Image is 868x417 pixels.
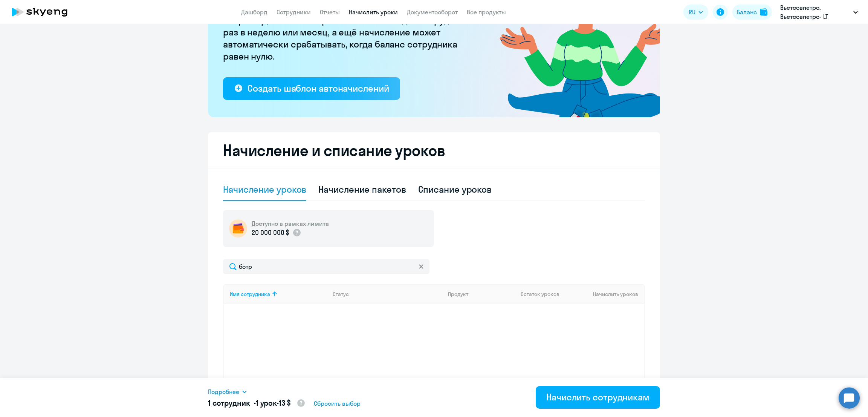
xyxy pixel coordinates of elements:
[223,141,645,159] h2: Начисление и списание уроков
[252,228,289,238] p: 20 000 000 $
[760,8,767,16] img: balance
[780,3,850,21] p: Вьетсовпетро, Вьетсовпетро- LT постоплата 80/20
[536,386,660,409] button: Начислить сотрудникам
[208,398,306,409] h5: 1 сотрудник • •
[521,291,559,297] span: Остаток уроков
[737,8,757,17] div: Баланс
[689,8,695,17] span: RU
[732,5,772,20] button: Балансbalance
[256,398,277,408] span: 1 урок
[230,291,327,297] div: Имя сотрудника
[448,291,468,297] div: Продукт
[318,183,406,195] div: Начисление пакетов
[407,8,458,16] a: Документооборот
[223,259,429,274] input: Поиск по имени, email, продукту или статусу
[223,77,400,100] button: Создать шаблон автоначислений
[230,291,270,297] div: Имя сотрудника
[248,82,389,94] div: Создать шаблон автоначислений
[448,291,515,297] div: Продукт
[546,391,649,403] div: Начислить сотрудникам
[320,8,340,16] a: Отчеты
[229,219,247,238] img: wallet-circle.png
[333,291,442,297] div: Статус
[349,8,398,16] a: Начислить уроки
[279,398,291,408] span: 13 $
[223,2,479,62] p: [PERSON_NAME] больше не придётся начислять вручную. Например, можно настроить начисление для сотр...
[467,8,506,16] a: Все продукты
[314,399,361,408] span: Сбросить выбор
[223,183,306,195] div: Начисление уроков
[333,291,349,297] div: Статус
[277,8,311,16] a: Сотрудники
[208,387,239,396] span: Подробнее
[776,3,862,21] button: Вьетсовпетро, Вьетсовпетро- LT постоплата 80/20
[567,284,644,304] th: Начислить уроков
[683,5,708,20] button: RU
[418,183,492,195] div: Списание уроков
[521,291,567,297] div: Остаток уроков
[241,8,267,16] a: Дашборд
[252,219,329,228] h5: Доступно в рамках лимита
